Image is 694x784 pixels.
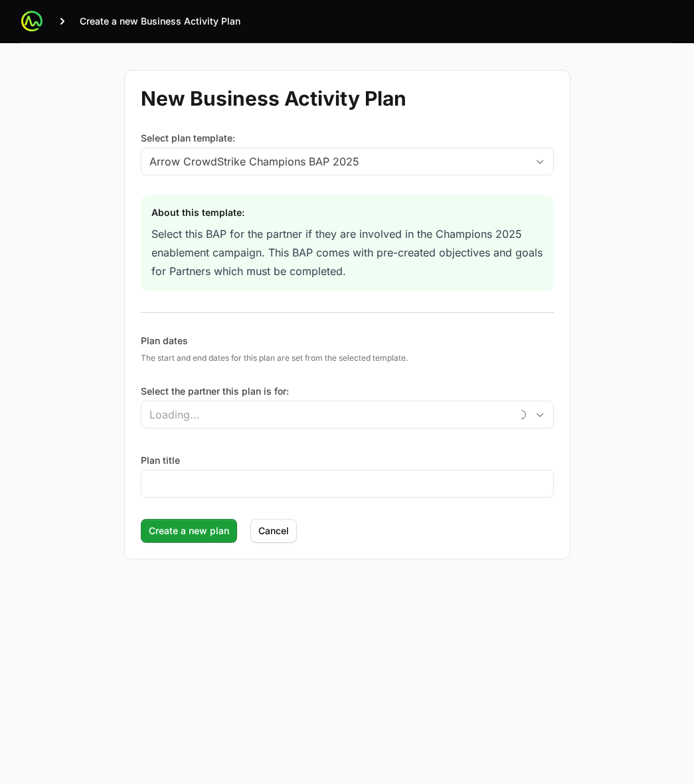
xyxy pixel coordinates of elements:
[527,401,553,428] div: Open
[141,454,180,467] label: Plan title
[141,86,554,110] h1: New Business Activity Plan
[250,519,297,543] button: Cancel
[141,401,511,428] input: Loading...
[141,519,237,543] button: Create a new plan
[80,15,240,28] span: Create a new Business Activity Plan
[151,206,543,219] div: About this template:
[149,523,229,539] span: Create a new plan
[141,353,554,363] p: The start and end dates for this plan are set from the selected template.
[258,523,289,539] span: Cancel
[141,385,554,398] label: Select the partner this plan is for:
[151,225,543,280] div: Select this BAP for the partner if they are involved in the Champions 2025 enablement campaign. T...
[141,334,554,347] p: Plan dates
[21,11,43,32] img: ActivitySource
[141,132,554,145] label: Select plan template:
[149,153,527,169] div: Arrow CrowdStrike Champions BAP 2025
[141,148,553,175] button: Arrow CrowdStrike Champions BAP 2025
